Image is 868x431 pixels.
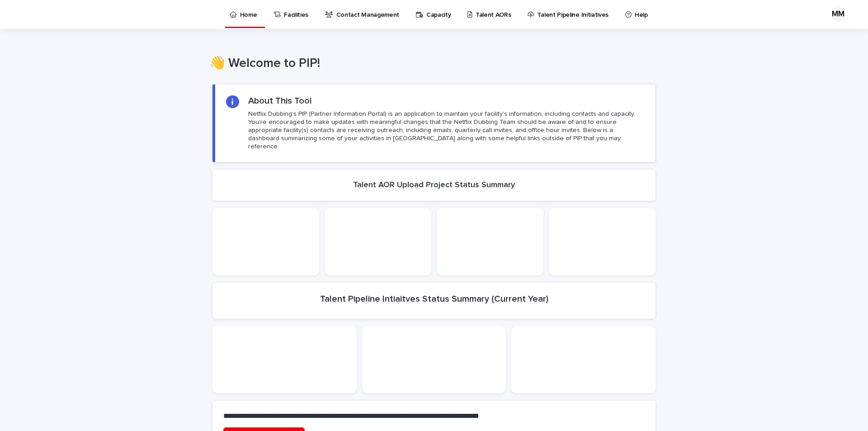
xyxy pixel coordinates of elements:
h2: Talent AOR Upload Project Status Summary [353,180,515,190]
h2: Talent Pipeline Intiaitves Status Summary (Current Year) [320,294,548,304]
div: MM [831,7,845,22]
h2: About This Tool [248,95,312,106]
p: Netflix Dubbing's PIP (Partner Information Portal) is an application to maintain your facility's ... [248,110,644,151]
h1: 👋 Welcome to PIP! [209,56,652,71]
